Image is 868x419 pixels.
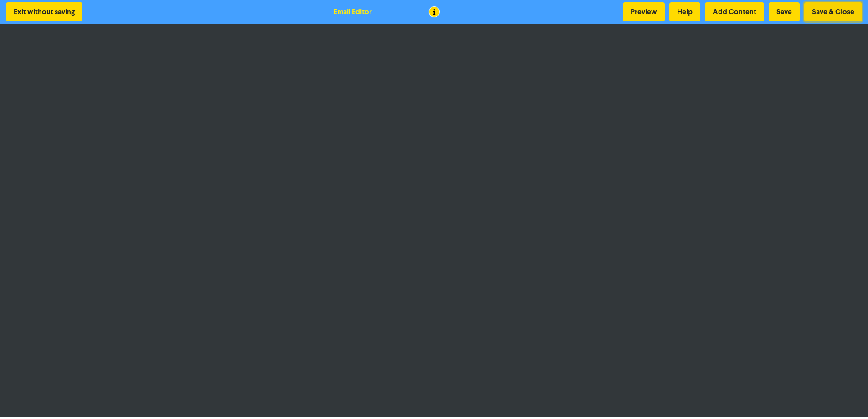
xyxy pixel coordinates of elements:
button: Preview [623,2,665,21]
button: Add Content [705,2,764,21]
button: Exit without saving [6,2,82,21]
button: Help [669,2,700,21]
button: Save & Close [804,2,862,21]
button: Save [769,2,800,21]
div: Email Editor [334,6,372,17]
